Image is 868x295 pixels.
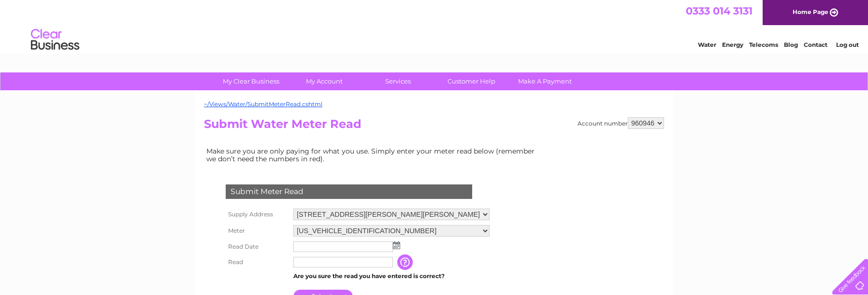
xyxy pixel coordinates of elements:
div: Account number [578,117,664,129]
th: Supply Address [223,206,291,223]
a: My Account [285,72,364,90]
a: Make A Payment [505,72,585,90]
div: Clear Business is a trading name of Verastar Limited (registered in [GEOGRAPHIC_DATA] No. 3667643... [206,5,663,47]
h2: Submit Water Meter Read [204,117,664,136]
a: Telecoms [749,41,778,48]
a: Water [698,41,716,48]
div: Submit Meter Read [226,184,472,199]
a: Services [358,72,438,90]
a: 0333 014 3131 [686,5,752,17]
th: Read [223,254,291,270]
td: Are you sure the read you have entered is correct? [291,270,492,282]
a: Log out [836,41,859,48]
th: Read Date [223,239,291,254]
a: Blog [784,41,798,48]
th: Meter [223,223,291,239]
a: ~/Views/Water/SubmitMeterRead.cshtml [204,100,322,108]
td: Make sure you are only paying for what you use. Simply enter your meter read below (remember we d... [204,145,542,165]
a: Contact [804,41,827,48]
a: My Clear Business [211,72,291,90]
a: Customer Help [432,72,511,90]
img: logo.png [30,25,80,55]
img: ... [393,241,400,249]
a: Energy [722,41,743,48]
input: Information [397,254,415,270]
